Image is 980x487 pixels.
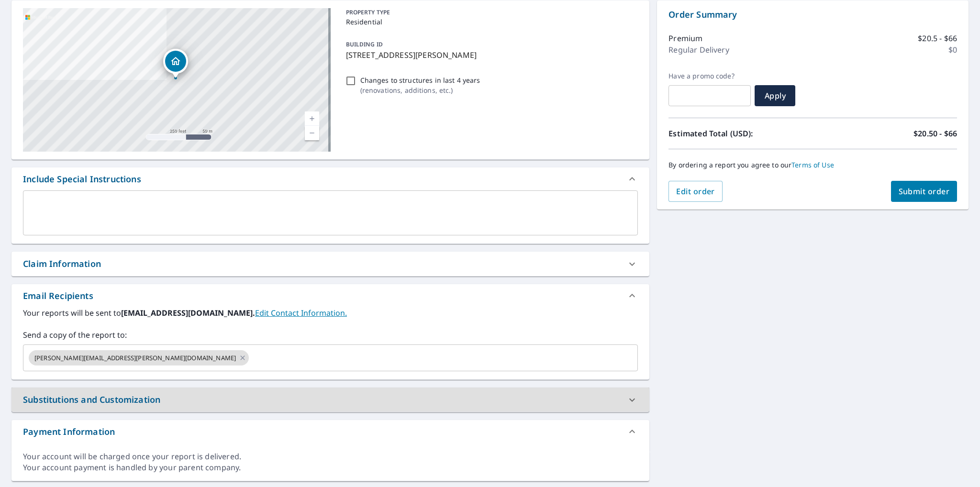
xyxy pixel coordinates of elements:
p: [STREET_ADDRESS][PERSON_NAME] [346,49,635,61]
a: Current Level 17, Zoom Out [305,126,319,140]
div: Email Recipients [11,284,649,307]
p: Premium [668,33,702,44]
p: Changes to structures in last 4 years [360,75,480,85]
div: Substitutions and Customization [23,393,160,406]
button: Edit order [668,181,723,202]
div: Email Recipients [23,289,93,302]
div: Claim Information [23,257,101,270]
b: [EMAIL_ADDRESS][DOMAIN_NAME]. [121,308,255,318]
p: $20.5 - $66 [918,33,957,44]
p: Residential [346,17,635,27]
a: Current Level 17, Zoom In [305,111,319,126]
p: $20.50 - $66 [913,128,957,139]
label: Send a copy of the report to: [23,329,638,341]
p: By ordering a report you agree to our [668,161,957,169]
p: $0 [948,44,957,55]
span: [PERSON_NAME][EMAIL_ADDRESS][PERSON_NAME][DOMAIN_NAME] [29,354,242,363]
div: Your account will be charged once your report is delivered. [23,451,638,462]
div: Your account payment is handled by your parent company. [23,462,638,473]
div: Claim Information [11,252,649,276]
a: EditContactInfo [255,308,347,318]
p: PROPERTY TYPE [346,8,635,17]
div: Payment Information [23,425,115,438]
button: Apply [755,85,795,106]
a: Terms of Use [791,160,834,169]
span: Submit order [899,186,950,197]
p: BUILDING ID [346,40,383,48]
span: Apply [762,90,788,101]
p: Regular Delivery [668,44,729,55]
div: Dropped pin, building 1, Residential property, 112 Bright Gem Dr Saint Charles, MO 63304 [163,49,188,78]
p: ( renovations, additions, etc. ) [360,85,480,95]
label: Your reports will be sent to [23,307,638,319]
button: Submit order [891,181,958,202]
div: Include Special Instructions [23,173,141,186]
div: Include Special Instructions [11,167,649,190]
label: Have a promo code? [668,72,751,80]
p: Estimated Total (USD): [668,128,813,139]
div: Payment Information [11,420,649,443]
div: Substitutions and Customization [11,387,649,412]
div: [PERSON_NAME][EMAIL_ADDRESS][PERSON_NAME][DOMAIN_NAME] [29,350,249,365]
p: Order Summary [668,8,957,21]
span: Edit order [676,186,715,197]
